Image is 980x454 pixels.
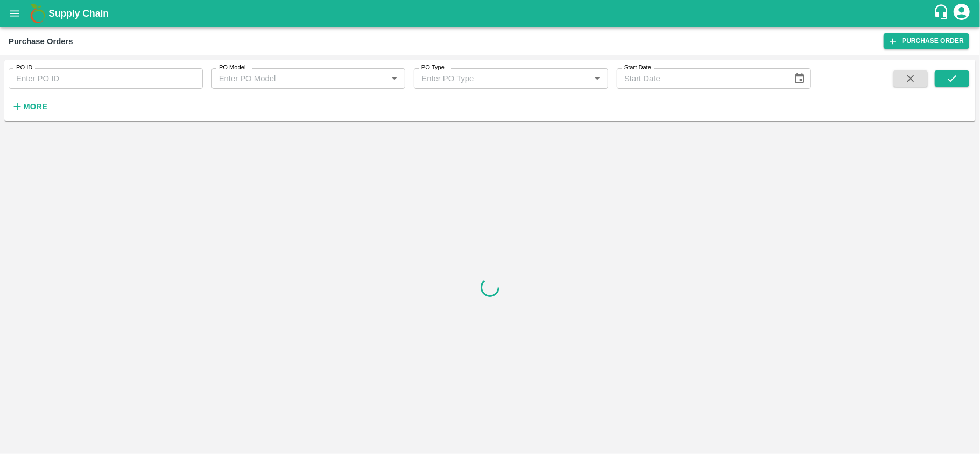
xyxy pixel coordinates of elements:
[590,72,604,86] button: Open
[9,34,73,48] div: Purchase Orders
[2,1,27,26] button: open drawer
[27,3,48,24] img: logo
[387,72,401,86] button: Open
[789,68,810,89] button: Choose date
[9,97,50,116] button: More
[952,2,971,25] div: account of current user
[219,63,246,72] label: PO Model
[884,33,969,49] a: Purchase Order
[23,102,47,111] strong: More
[417,72,587,86] input: Enter PO Type
[617,68,785,89] input: Start Date
[933,4,952,23] div: customer-support
[16,63,32,72] label: PO ID
[48,8,109,19] b: Supply Chain
[48,6,933,21] a: Supply Chain
[421,63,445,72] label: PO Type
[9,68,203,89] input: Enter PO ID
[215,72,385,86] input: Enter PO Model
[624,63,651,72] label: Start Date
